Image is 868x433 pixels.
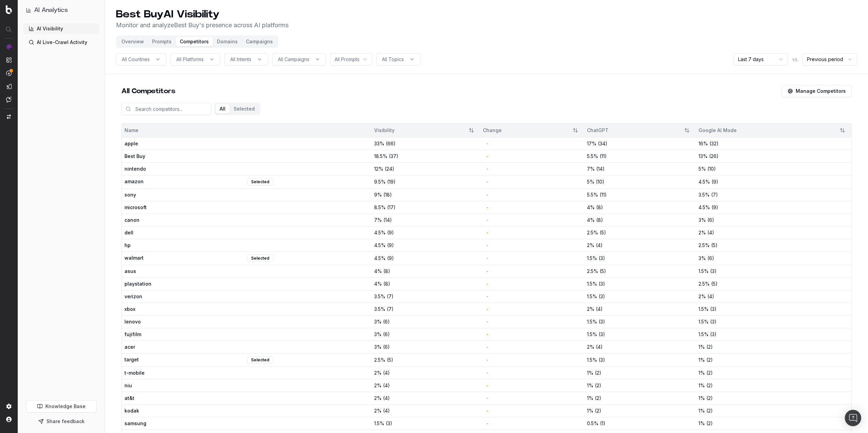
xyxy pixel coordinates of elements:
span: 9.5 % [374,178,386,185]
span: playstation [124,280,246,287]
span: 3 % [374,331,382,338]
div: - [483,242,582,249]
span: ( 9 ) [387,229,394,236]
span: ( 4 ) [707,229,714,236]
span: ( 6 ) [707,255,714,262]
span: 3 % [698,255,706,262]
span: 1 % [698,370,705,376]
div: - [483,395,582,402]
div: - [483,331,582,338]
button: Sort [569,124,582,136]
span: ( 11 ) [600,153,607,160]
span: ( 2 ) [706,344,713,350]
div: Google AI Mode [698,127,834,134]
img: Studio [6,84,12,89]
span: ( 10 ) [596,178,604,185]
span: ( 5 ) [600,268,606,275]
span: asus [124,268,246,275]
span: ( 3 ) [710,268,717,275]
span: 2 % [587,306,594,313]
span: 1 % [698,382,705,389]
span: ( 3 ) [599,318,605,325]
button: Sort [836,124,849,136]
span: 16 % [698,140,708,147]
span: 9 % [374,191,382,198]
span: ( 8 ) [383,268,390,275]
span: 1 % [698,357,705,363]
span: 0.5 % [587,420,599,427]
img: Setting [6,404,12,409]
span: 4.5 % [374,255,386,262]
span: 1.5 % [698,268,709,275]
span: ( 34 ) [598,140,607,147]
span: hp [124,242,246,249]
span: 2 % [374,407,382,414]
span: ( 17 ) [387,204,396,211]
div: - [483,420,582,427]
span: ( 2 ) [706,395,713,402]
button: Overview [117,37,148,46]
div: - [483,407,582,414]
div: - [483,191,582,198]
span: ( 2 ) [595,407,601,414]
div: Selected [247,356,273,364]
span: ( 2 ) [595,370,601,376]
span: ( 3 ) [710,331,717,338]
span: ( 9 ) [711,178,718,185]
span: 5.5 % [587,153,598,160]
th: Name [122,124,371,137]
div: - [483,280,582,287]
span: kodak [124,407,246,414]
div: - [483,357,582,363]
h1: AI Analytics [34,5,68,15]
span: ( 6 ) [707,217,714,223]
span: All Platforms [176,56,204,63]
span: 4 % [587,217,595,223]
span: 5 % [698,165,706,172]
span: ( 6 ) [383,344,390,350]
span: 1 % [698,344,705,350]
span: ( 5 ) [711,242,718,249]
span: 1 % [587,407,593,414]
span: 4 % [374,280,382,287]
span: ( 4 ) [383,370,390,376]
span: ( 18 ) [383,191,392,198]
span: 2 % [374,370,382,376]
span: 7 % [587,165,595,172]
span: ( 4 ) [383,395,390,402]
span: 1 % [587,382,593,389]
div: - [483,229,582,236]
span: ( 3 ) [386,420,392,427]
img: Botify logo [6,5,12,14]
span: 8.5 % [374,204,386,211]
div: - [483,344,582,350]
span: 7 % [374,217,382,223]
span: sony [124,191,246,198]
button: Share feedback [26,415,97,428]
span: ( 4 ) [596,344,603,350]
span: walmart [124,255,246,262]
button: Sort [465,124,477,136]
span: 1.5 % [698,331,709,338]
div: Selected [247,255,273,262]
span: 3.5 % [374,306,385,313]
div: - [483,165,582,172]
span: ( 4 ) [596,242,603,249]
span: samsung [124,420,246,427]
span: 2.5 % [587,268,598,275]
span: 2 % [587,242,594,249]
span: ( 37 ) [389,153,398,160]
span: 3.5 % [374,293,385,300]
button: Selected [230,104,259,114]
a: Knowledge Base [26,400,97,413]
span: 4.5 % [374,229,386,236]
img: My account [6,417,12,422]
span: ( 66 ) [386,140,396,147]
span: 2 % [587,344,594,350]
div: - [483,255,582,262]
span: ( 4 ) [383,382,390,389]
span: ( 10 ) [707,165,716,172]
span: dell [124,229,246,236]
span: 17 % [587,140,597,147]
img: Analytics [6,44,12,49]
